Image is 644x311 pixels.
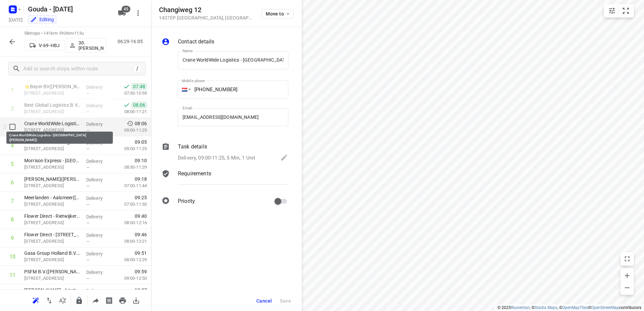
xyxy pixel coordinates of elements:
[162,170,288,190] div: Requirements
[86,195,111,202] p: Delivery
[24,238,81,245] p: Rietwijkeroordweg 45, Aalsmeer
[24,219,81,226] p: Rietwijkeroordweg 43, Aalsmeer
[135,231,147,238] span: 09:46
[162,38,288,47] div: Contact details
[24,157,81,164] p: Morrison Express - Rozenburg - Changiweg 1(Raymond van den Heuvel / HR)
[24,231,81,238] p: Flower Direct - Rietwijkeroordweg 45(Frederike Bijenveld)
[261,9,294,19] button: Move to
[11,87,14,93] div: 1
[178,170,211,178] p: Requirements
[114,145,147,152] p: 09:00-11:25
[114,108,147,115] p: 08:00-11:21
[511,305,530,310] a: Routetitan
[11,235,14,241] div: 9
[73,31,74,36] span: •
[86,139,111,146] p: Delivery
[24,287,81,293] p: Ami Kappers - Amstelveen(Dea Kijk in de Vegte)
[11,179,14,186] div: 6
[591,305,619,310] a: OpenStreetMap
[6,16,25,24] h5: Project date
[86,109,90,114] span: —
[182,79,205,83] label: Mobile phone
[178,154,255,162] p: Delivery, 09:00-11:25, 5 Min, 1 Unit
[535,305,557,310] a: Stadia Maps
[123,83,130,90] svg: Done
[86,257,90,263] span: —
[86,158,111,165] p: Delivery
[29,297,42,303] span: Reoptimize route
[131,102,147,108] span: 08:06
[178,80,191,99] div: Netherlands: + 31
[24,108,81,115] p: [STREET_ADDRESS]
[178,38,214,46] p: Contact details
[114,182,147,189] p: 07:00-11:44
[86,183,90,188] span: —
[24,90,81,97] p: Siriusdreef 36, Hoofddorp
[178,80,288,99] input: 1 (702) 123-4567
[86,176,111,183] p: Delivery
[115,6,129,20] button: 45
[24,102,81,108] p: Best Global Logistics B.V.(Cher Rensch)
[24,250,81,256] p: Gasa Group Holland B.V.(Ellen Poel en/of Debby van der Meer)
[24,145,81,152] p: [STREET_ADDRESS]
[135,250,147,256] span: 09:51
[24,213,81,219] p: Flower Direct - Rietwijkeroordweg(Ruben Roest)
[86,84,111,91] p: Delivery
[24,194,81,201] p: Meerlanden - Aalsmeer(Regina Kuijlenburg & Michael van Ruler)
[86,121,111,128] p: Delivery
[86,269,111,276] p: Delivery
[114,219,147,226] p: 08:00-12:16
[66,38,106,53] button: 30.[PERSON_NAME]
[135,139,147,145] span: 09:05
[114,275,147,282] p: 09:00-12:50
[86,220,90,226] span: —
[24,30,106,37] p: 58 stops • 141km • 9h36m
[42,297,56,303] span: Reverse route
[24,120,81,127] p: Crane WorldWide Logistics - [GEOGRAPHIC_DATA]([PERSON_NAME])
[159,6,253,14] h5: Changiweg 12
[135,268,147,275] span: 09:59
[280,153,288,162] svg: Edit
[86,128,90,133] span: —
[24,256,81,263] p: Rietwijkeroordweg 67, Aalsmeer
[24,201,81,208] p: Aarbergerweg 5, Rijsenhout
[123,102,130,108] svg: Done
[135,287,147,293] span: 10:07
[30,16,54,23] div: You are currently in edit mode.
[39,43,60,48] p: V-69-HBJ
[178,197,195,205] p: Priority
[86,213,111,220] p: Delivery
[178,143,207,151] p: Task details
[24,40,65,51] button: V-69-HBJ
[11,161,14,167] div: 5
[11,198,14,204] div: 7
[127,120,133,127] svg: Early
[6,120,19,134] span: Select
[9,253,15,260] div: 10
[86,202,90,207] span: —
[24,164,81,171] p: [STREET_ADDRESS]
[24,127,81,134] p: [STREET_ADDRESS]
[11,216,14,223] div: 8
[135,176,147,182] span: 09:18
[266,11,291,16] span: Move to
[254,295,275,307] button: Cancel
[11,142,14,149] div: 4
[24,182,81,189] p: Aarbergerweg 41, Rijsenhout
[102,297,116,303] span: Print shipping labels
[24,268,81,275] p: PSFM B.V.(Monique Engelen-Bloebaum)
[118,38,146,45] p: 06:29-16:05
[89,297,102,303] span: Share route
[116,297,129,303] span: Print route
[135,120,147,127] span: 08:06
[562,305,588,310] a: OpenMapTiles
[131,83,147,90] span: 07:48
[56,297,69,303] span: Sort by time window
[114,164,147,171] p: 08:30-11:29
[114,127,147,134] p: 09:00-11:25
[23,64,134,74] input: Add or search stops within route
[114,201,147,208] p: 07:00-11:50
[86,287,111,294] p: Delivery
[497,305,641,310] li: © 2025 , © , © © contributors
[24,275,81,282] p: Schweitzerlaan 48, Amstelveen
